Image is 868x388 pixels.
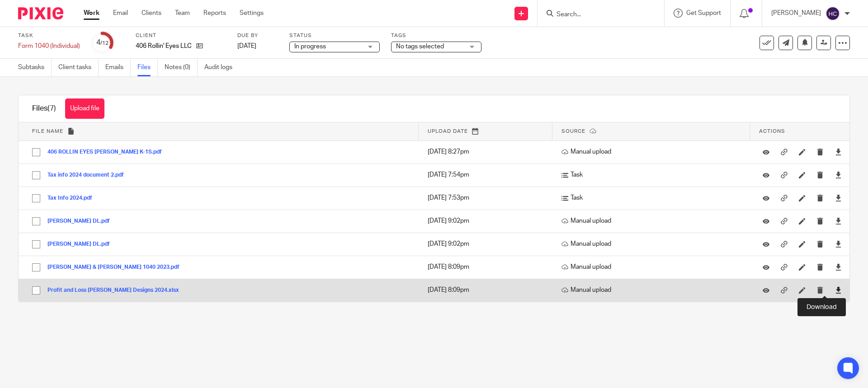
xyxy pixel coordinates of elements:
[759,129,785,134] span: Actions
[47,218,117,224] button: [PERSON_NAME] DL.pdf
[428,285,548,295] p: [DATE] 8:09pm
[428,262,548,271] p: [DATE] 8:09pm
[428,239,548,248] p: [DATE] 9:02pm
[686,10,721,16] span: Get Support
[142,9,161,18] a: Clients
[835,193,842,202] a: Download
[561,216,745,225] p: Manual upload
[47,264,186,271] button: [PERSON_NAME] & [PERSON_NAME] 1040 2023.pdf
[556,11,637,19] input: Search
[835,239,842,248] a: Download
[32,104,56,113] h1: Files
[240,9,264,18] a: Settings
[136,32,226,39] label: Client
[105,59,131,76] a: Emails
[47,241,117,248] button: [PERSON_NAME] DL.pdf
[835,216,842,225] a: Download
[84,9,99,18] a: Work
[18,59,52,76] a: Subtasks
[28,259,45,276] input: Select
[294,43,326,50] span: In progress
[65,98,104,119] button: Upload file
[428,170,548,179] p: [DATE] 7:54pm
[137,59,158,76] a: Files
[47,149,169,155] button: 406 ROLLIN EYES [PERSON_NAME] K-1S.pdf
[561,285,745,295] p: Manual upload
[32,129,63,134] span: File name
[96,37,108,48] div: 4
[28,236,45,253] input: Select
[28,190,45,207] input: Select
[561,239,745,248] p: Manual upload
[835,285,842,295] a: Download
[100,41,108,46] small: /12
[47,287,186,294] button: Profit and Loss [PERSON_NAME] Designs 2024.xlsx
[826,6,840,21] img: svg%3E
[561,193,745,202] p: Task
[391,32,481,39] label: Tags
[561,170,745,179] p: Task
[289,32,380,39] label: Status
[428,129,468,134] span: Upload date
[47,105,56,112] span: (7)
[204,59,239,76] a: Audit logs
[47,172,131,178] button: Tax info 2024 document 2.pdf
[771,9,821,18] p: [PERSON_NAME]
[203,9,226,18] a: Reports
[28,282,45,299] input: Select
[113,9,128,18] a: Email
[561,147,745,156] p: Manual upload
[175,9,190,18] a: Team
[428,216,548,225] p: [DATE] 9:02pm
[136,42,192,51] p: 406 Rollin' Eyes LLC
[165,59,198,76] a: Notes (0)
[428,147,548,156] p: [DATE] 8:27pm
[835,147,842,156] a: Download
[835,170,842,179] a: Download
[428,193,548,202] p: [DATE] 7:53pm
[58,59,99,76] a: Client tasks
[18,7,63,19] img: Pixie
[18,32,80,39] label: Task
[28,144,45,161] input: Select
[28,167,45,184] input: Select
[237,43,256,49] span: [DATE]
[237,32,278,39] label: Due by
[28,213,45,230] input: Select
[835,262,842,271] a: Download
[396,43,444,50] span: No tags selected
[47,195,99,201] button: Tax Info 2024.pdf
[18,42,80,51] div: Form 1040 (Individual)
[561,129,585,134] span: Source
[561,262,745,271] p: Manual upload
